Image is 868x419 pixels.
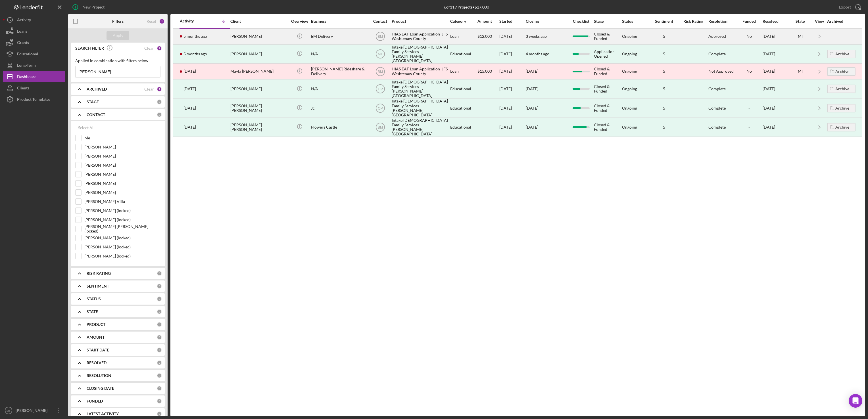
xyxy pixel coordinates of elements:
div: - [736,106,762,110]
div: [DATE] [763,80,788,98]
div: EM Delivery [311,29,368,44]
div: Intake [DEMOGRAPHIC_DATA] Family Services [PERSON_NAME][GEOGRAPHIC_DATA] [392,99,448,117]
div: Amount [477,19,499,24]
div: Educational [450,80,477,98]
div: [DATE] [499,118,525,136]
div: [PERSON_NAME] [230,80,287,98]
button: Archive [827,85,856,93]
div: 5 [650,125,678,129]
div: Activity [17,14,31,27]
div: Intake [DEMOGRAPHIC_DATA] Family Services [PERSON_NAME][GEOGRAPHIC_DATA] [392,45,448,63]
div: No [736,34,762,39]
div: Ongoing [622,34,637,39]
div: Activity [180,19,205,23]
div: Status [622,19,649,24]
div: $12,000 [477,29,499,44]
a: Clients [3,82,65,94]
button: Apply [107,31,129,40]
div: Overview [289,19,310,24]
div: [DATE] [763,29,788,44]
div: [PERSON_NAME] [14,405,51,418]
div: Checklist [569,19,593,24]
button: Educational [3,48,65,60]
div: [PERSON_NAME] [PERSON_NAME] [230,99,287,117]
button: New Project [68,1,110,13]
div: [DATE] [763,118,788,136]
b: CLOSING DATE [87,386,114,391]
div: 0 [157,399,162,404]
div: 0 [157,386,162,391]
div: Complete [708,106,726,110]
div: [DATE] [763,64,788,79]
div: Product Templates [17,94,50,106]
button: Long-Term [3,60,65,71]
button: Activity [3,14,65,26]
button: Product Templates [3,94,65,105]
div: Intake [DEMOGRAPHIC_DATA] Family Services [PERSON_NAME][GEOGRAPHIC_DATA] [392,80,448,98]
div: Complete [708,52,726,56]
time: 2025-03-24 14:30 [183,52,207,56]
text: MT [7,409,11,412]
div: Dashboard [17,71,37,84]
div: Closed & Funded [594,80,621,98]
div: [DATE] [499,80,525,98]
div: Archive [835,123,849,131]
b: STATE [87,309,98,314]
div: Flowers Castle [311,118,368,136]
b: CONTACT [87,112,105,117]
time: [DATE] [526,69,538,74]
div: No [736,69,762,74]
b: START DATE [87,348,109,352]
div: 0 [157,347,162,353]
label: [PERSON_NAME] [84,153,160,159]
button: MT[PERSON_NAME] [3,405,65,416]
b: PRODUCT [87,322,105,327]
div: MI [789,69,811,74]
b: RESOLVED [87,361,107,365]
div: 0 [157,335,162,340]
time: [DATE] [526,125,538,129]
div: [PERSON_NAME] [PERSON_NAME] [230,118,287,136]
div: Loan [450,64,477,79]
label: [PERSON_NAME] [84,181,160,186]
div: [DATE] [763,99,788,117]
label: [PERSON_NAME] Villa [84,199,160,204]
b: SEARCH FILTER [75,46,104,51]
div: Jc [311,99,368,117]
div: Educational [450,99,477,117]
div: Contact [370,19,391,24]
text: OP [378,106,383,110]
button: Grants [3,37,65,48]
div: Started [499,19,525,24]
div: HIAS EAF Loan Application_JFS Washtenaw County [392,64,448,79]
div: Sentiment [650,19,678,24]
div: Archive [835,67,849,76]
div: Ongoing [622,52,637,56]
div: Export [839,1,851,13]
div: Closed & Funded [594,118,621,136]
div: Archive [835,85,849,93]
div: Closed & Funded [594,99,621,117]
div: [DATE] [499,99,525,117]
b: RESOLUTION [87,373,111,378]
div: Category [450,19,477,24]
div: Apply [113,31,123,40]
div: 0 [157,373,162,378]
div: Clear [144,87,154,91]
div: 5 [650,34,678,39]
div: [DATE] [763,45,788,63]
div: Mayla [PERSON_NAME] [230,64,287,79]
b: ARCHIVED [87,87,107,91]
div: N/A [311,45,368,63]
div: Resolved [763,19,788,24]
div: 5 [650,106,678,110]
div: 0 [157,322,162,327]
label: [PERSON_NAME] [PERSON_NAME] (locked) [84,226,160,232]
time: 2025-03-24 14:41 [183,34,207,39]
div: Reset [147,19,156,24]
div: Loan [450,29,477,44]
div: 0 [157,284,162,289]
text: MT [378,52,383,56]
